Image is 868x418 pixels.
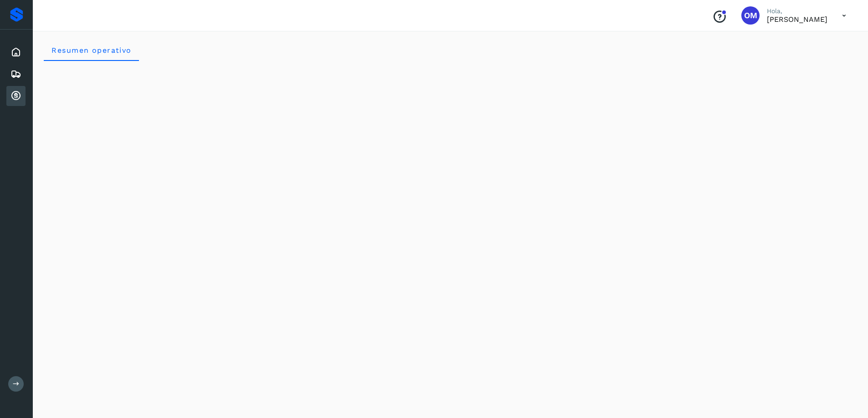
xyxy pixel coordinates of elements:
[767,7,827,15] p: Hola,
[51,46,132,55] span: Resumen operativo
[6,86,26,106] div: Cuentas por cobrar
[6,64,26,84] div: Embarques
[6,42,26,62] div: Inicio
[767,15,827,24] p: OZIEL MATA MURO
